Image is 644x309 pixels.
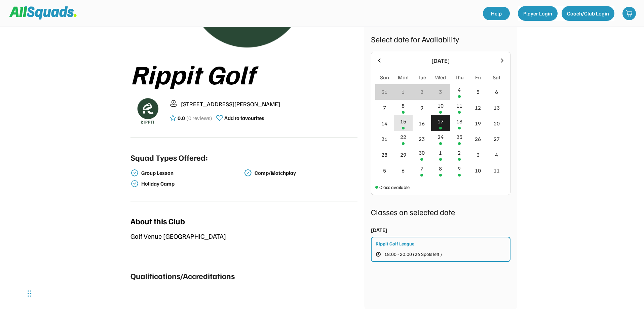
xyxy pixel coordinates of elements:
[224,114,264,122] div: Add to favourites
[130,169,139,177] img: check-verified-01.svg
[475,119,481,127] div: 19
[494,104,500,112] div: 13
[178,114,185,122] div: 0.0
[387,56,495,65] div: [DATE]
[455,73,464,81] div: Thu
[438,117,444,125] div: 17
[380,73,389,81] div: Sun
[381,88,387,96] div: 31
[435,73,446,81] div: Wed
[495,151,498,159] div: 4
[400,133,406,141] div: 22
[398,73,409,81] div: Mon
[456,133,462,141] div: 25
[458,86,461,94] div: 4
[420,164,423,172] div: 7
[626,10,633,17] img: shopping-cart-01%20%281%29.svg
[439,164,442,172] div: 8
[381,151,387,159] div: 28
[477,88,480,96] div: 5
[419,149,425,157] div: 30
[438,102,444,110] div: 10
[371,206,510,218] div: Classes on selected date
[402,88,405,96] div: 1
[420,104,423,112] div: 9
[402,102,405,110] div: 8
[402,166,405,175] div: 6
[381,135,387,143] div: 21
[494,166,500,175] div: 11
[438,133,444,141] div: 24
[376,250,453,259] button: 18:00 - 20:00 (26 Spots left )
[181,100,357,109] div: [STREET_ADDRESS][PERSON_NAME]
[383,104,386,112] div: 7
[418,73,426,81] div: Tue
[456,102,462,110] div: 11
[494,119,500,127] div: 20
[475,135,481,143] div: 26
[130,59,357,88] div: Rippit Golf
[494,135,500,143] div: 27
[376,240,414,247] div: Rippit Golf League
[518,6,558,21] button: Player Login
[458,149,461,157] div: 2
[130,94,164,127] img: Rippitlogov2_green.png
[255,170,356,176] div: Comp/Matchplay
[483,7,510,20] a: Help
[371,33,510,45] div: Select date for Availability
[562,6,614,21] button: Coach/Club Login
[244,169,252,177] img: check-verified-01.svg
[439,88,442,96] div: 3
[439,149,442,157] div: 1
[420,88,423,96] div: 2
[381,119,387,127] div: 14
[477,151,480,159] div: 3
[419,119,425,127] div: 16
[419,135,425,143] div: 23
[130,270,235,282] div: Qualifications/Accreditations
[456,117,462,125] div: 18
[458,164,461,172] div: 9
[186,114,212,122] div: (0 reviews)
[379,184,410,191] div: Class available
[371,226,387,234] div: [DATE]
[130,151,208,163] div: Squad Types Offered:
[383,166,386,175] div: 5
[141,170,243,176] div: Group Lesson
[384,252,442,257] span: 18:00 - 20:00 (26 Spots left )
[400,117,406,125] div: 15
[475,166,481,175] div: 10
[130,180,139,188] img: check-verified-01.svg
[493,73,500,81] div: Sat
[130,231,357,241] div: Golf Venue [GEOGRAPHIC_DATA]
[141,181,243,187] div: Holiday Camp
[400,151,406,159] div: 29
[495,88,498,96] div: 6
[475,73,481,81] div: Fri
[9,6,77,19] img: Squad%20Logo.svg
[475,104,481,112] div: 12
[130,215,185,227] div: About this Club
